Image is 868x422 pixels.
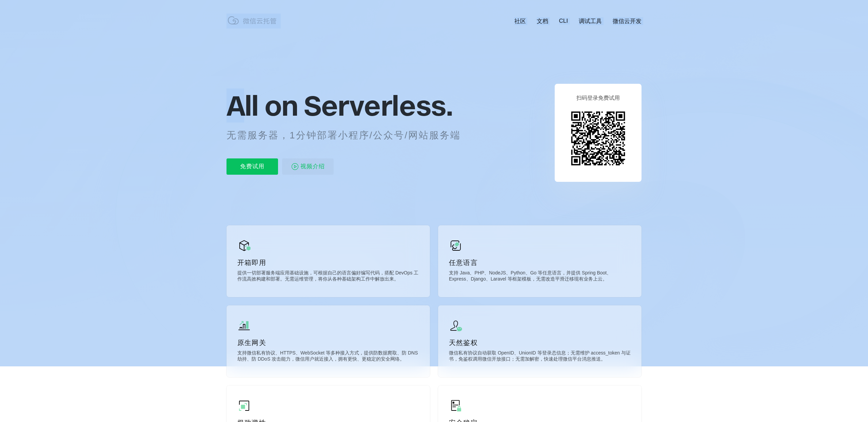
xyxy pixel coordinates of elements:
p: 免费试用 [226,158,278,175]
p: 支持 Java、PHP、NodeJS、Python、Go 等任意语言，并提供 Spring Boot、Express、Django、Laravel 等框架模板，无需改造平滑迁移现有业务上云。 [449,270,631,284]
p: 支持微信私有协议、HTTPS、WebSocket 等多种接入方式，提供防数据爬取、防 DNS 劫持、防 DDoS 攻击能力，微信用户就近接入，拥有更快、更稳定的安全网络。 [237,350,419,364]
p: 开箱即用 [237,258,419,267]
a: 文档 [537,17,548,25]
a: 微信云托管 [226,22,281,28]
span: 视频介绍 [300,158,325,175]
img: video_play.svg [291,162,299,171]
a: 调试工具 [579,17,602,25]
p: 扫码登录免费试用 [576,95,620,102]
p: 原生网关 [237,338,419,347]
p: 天然鉴权 [449,338,631,347]
a: 社区 [514,17,526,25]
a: CLI [559,18,568,24]
span: All on [226,89,297,122]
p: 提供一切部署服务端应用基础设施，可根据自己的语言偏好编写代码，搭配 DevOps 工作流高效构建和部署。无需运维管理，将你从各种基础架构工作中解放出来。 [237,270,419,284]
img: 微信云托管 [226,14,281,27]
p: 无需服务器，1分钟部署小程序/公众号/网站服务端 [226,129,473,142]
p: 微信私有协议自动获取 OpenID、UnionID 等登录态信息；无需维护 access_token 与证书，免鉴权调用微信开放接口；无需加解密，快速处理微信平台消息推送。 [449,350,631,364]
a: 微信云开发 [613,17,642,25]
span: Serverless. [304,89,453,122]
p: 任意语言 [449,258,631,267]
